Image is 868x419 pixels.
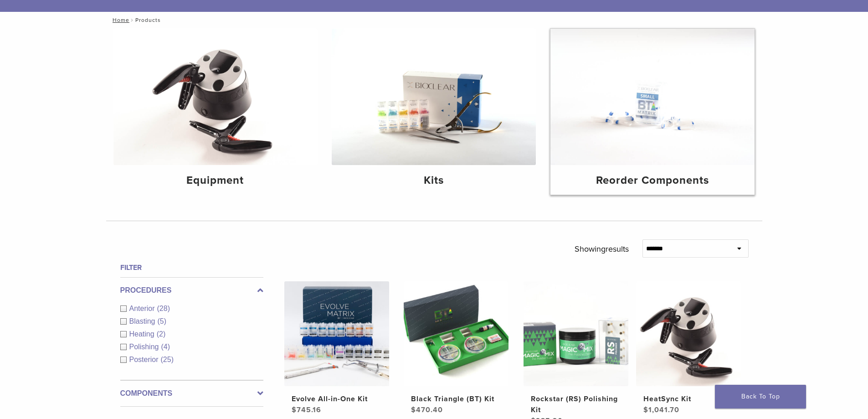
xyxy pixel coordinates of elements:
[129,343,161,351] span: Polishing
[411,393,501,404] h2: Black Triangle (BT) Kit
[120,388,263,399] label: Components
[403,281,509,415] a: Black Triangle (BT) KitBlack Triangle (BT) Kit $470.40
[113,29,318,195] a: Equipment
[411,405,416,414] span: $
[129,317,158,325] span: Blasting
[161,356,174,363] span: (25)
[636,281,742,415] a: HeatSync KitHeatSync Kit $1,041.70
[575,239,629,259] p: Showing results
[121,172,310,189] h4: Equipment
[339,172,529,189] h4: Kits
[129,18,135,22] span: /
[404,281,508,386] img: Black Triangle (BT) Kit
[157,317,166,325] span: (5)
[636,281,741,386] img: HeatSync Kit
[332,29,536,165] img: Kits
[643,405,679,414] bdi: 1,041.70
[715,385,806,409] a: Back To Top
[120,262,263,273] h4: Filter
[332,29,536,195] a: Kits
[110,17,129,23] a: Home
[129,305,157,312] span: Anterior
[129,330,157,338] span: Heating
[531,393,621,415] h2: Rockstar (RS) Polishing Kit
[550,29,755,195] a: Reorder Components
[292,393,382,404] h2: Evolve All-in-One Kit
[284,281,389,386] img: Evolve All-in-One Kit
[643,393,734,404] h2: HeatSync Kit
[524,281,628,386] img: Rockstar (RS) Polishing Kit
[411,405,443,414] bdi: 470.40
[157,330,166,338] span: (2)
[161,343,170,351] span: (4)
[129,356,161,363] span: Posterior
[643,405,648,414] span: $
[558,172,747,189] h4: Reorder Components
[113,29,318,165] img: Equipment
[292,405,321,414] bdi: 745.16
[550,29,755,165] img: Reorder Components
[292,405,297,414] span: $
[106,12,762,28] nav: Products
[120,285,263,296] label: Procedures
[284,281,390,415] a: Evolve All-in-One KitEvolve All-in-One Kit $745.16
[157,305,170,312] span: (28)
